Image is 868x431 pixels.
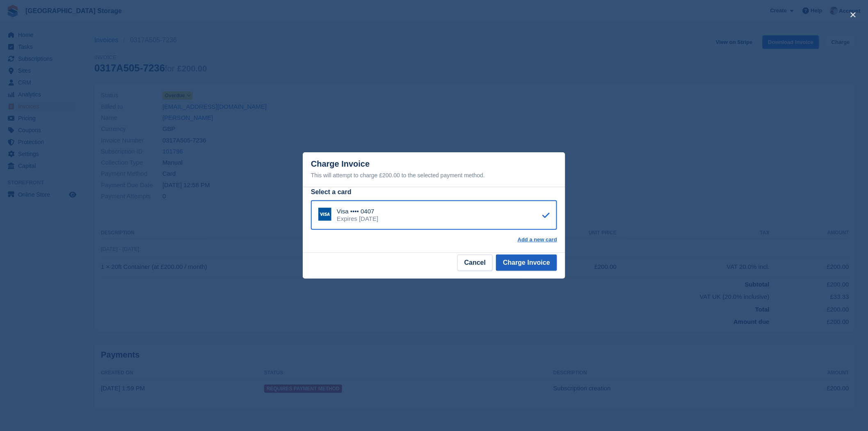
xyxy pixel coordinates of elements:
[518,236,557,243] a: Add a new card
[337,208,378,215] div: Visa •••• 0407
[847,8,860,21] button: close
[311,170,557,180] div: This will attempt to charge £200.00 to the selected payment method.
[496,254,557,271] button: Charge Invoice
[311,159,557,180] div: Charge Invoice
[457,254,493,271] button: Cancel
[311,187,557,197] div: Select a card
[337,215,378,222] div: Expires [DATE]
[318,208,331,221] img: Visa Logo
